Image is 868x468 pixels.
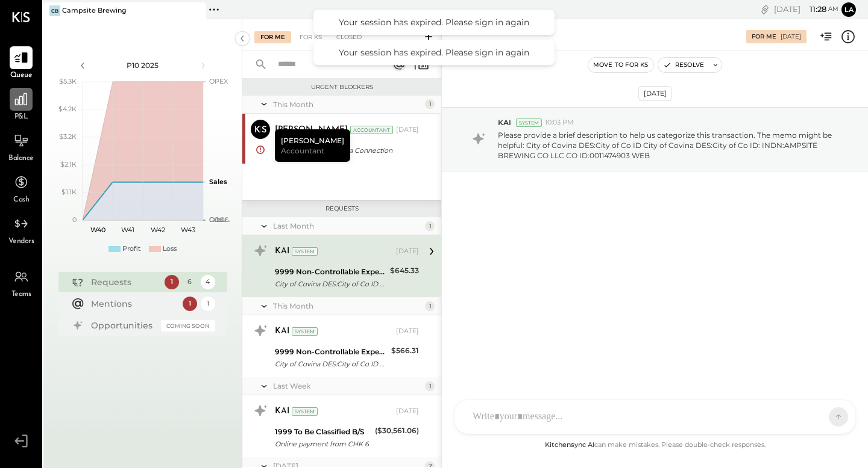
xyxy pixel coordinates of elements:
[183,297,197,311] div: 1
[59,77,77,85] text: $5.3K
[165,275,179,289] div: 1
[292,247,318,256] div: System
[425,301,435,311] div: 1
[275,438,371,450] div: Online payment from CHK 6
[1,265,42,300] a: Teams
[49,5,60,16] div: CB
[61,188,77,196] text: $1.1K
[1,88,42,123] a: P&L
[391,345,419,357] div: $566.31
[781,32,801,41] div: [DATE]
[91,276,159,288] div: Requests
[275,278,386,290] div: City of Covina DES:City of Co ID City of Covina DES:City of Co ID: INDN:AMPSITE BREWING CO LLC CO...
[292,407,318,416] div: System
[275,266,386,278] div: 9999 Non-Controllable Expenses:Other Income and Expenses:To Be Classified P&L
[91,319,155,331] div: Opportunities
[396,407,419,416] div: [DATE]
[8,153,34,164] span: Balance
[275,325,289,337] div: KAI
[275,124,348,136] div: [PERSON_NAME]
[281,146,324,156] span: Accountant
[60,160,77,168] text: $2.1K
[92,60,194,70] div: P10 2025
[72,215,77,224] text: 0
[275,405,289,417] div: KAI
[325,17,542,28] div: Your session has expired. Please sign in again
[8,236,34,247] span: Vendors
[638,86,672,101] div: [DATE]
[254,31,291,43] div: For Me
[802,4,826,15] span: 11 : 28
[588,58,653,72] button: Move to for ks
[275,358,388,370] div: City of Covina DES:City of Co ID City of Covina DES:City of Co ID: INDN:AMPSITE BREWING CO LLC CO...
[841,2,856,17] button: La
[396,327,419,336] div: [DATE]
[273,381,422,391] div: Last Week
[122,244,140,254] div: Profit
[1,212,42,247] a: Vendors
[275,245,289,257] div: KAI
[209,77,228,85] text: OPEX
[1,46,42,81] a: Queue
[752,32,776,41] div: For Me
[294,31,328,43] div: For KS
[14,112,28,123] span: P&L
[390,265,419,277] div: $645.33
[90,226,105,234] text: W40
[396,125,419,135] div: [DATE]
[350,126,393,134] div: Accountant
[161,320,215,331] div: Coming Soon
[658,58,709,72] button: Resolve
[163,244,177,254] div: Loss
[248,205,435,213] div: Requests
[273,221,422,231] div: Last Month
[201,275,215,289] div: 4
[425,381,435,391] div: 1
[275,426,371,438] div: 1999 To Be Classified B/S
[181,226,195,234] text: W43
[759,3,771,16] div: copy link
[1,129,42,164] a: Balance
[774,4,838,15] div: [DATE]
[91,298,177,310] div: Mentions
[292,327,318,336] div: System
[13,195,29,206] span: Cash
[828,5,838,13] span: am
[209,177,227,186] text: Sales
[498,117,511,128] span: KAI
[11,289,31,300] span: Teams
[425,221,435,231] div: 1
[330,31,368,43] div: Closed
[516,119,542,127] div: System
[10,70,33,81] span: Queue
[1,171,42,206] a: Cash
[425,99,435,109] div: 1
[201,297,215,311] div: 1
[275,346,388,358] div: 9999 Non-Controllable Expenses:Other Income and Expenses:To Be Classified P&L
[62,6,127,16] div: Campsite Brewing
[121,226,134,234] text: W41
[59,132,77,141] text: $3.2K
[209,215,230,224] text: Occu...
[375,425,419,437] div: ($30,561.06)
[248,83,435,91] div: Urgent Blockers
[275,129,350,162] div: [PERSON_NAME]
[498,130,840,161] p: Please provide a brief description to help us categorize this transaction. The memo might be help...
[183,275,197,289] div: 6
[545,118,574,128] span: 10:03 PM
[273,99,422,109] div: This Month
[273,301,422,311] div: This Month
[396,247,419,256] div: [DATE]
[151,226,165,234] text: W42
[325,47,542,58] div: Your session has expired. Please sign in again
[58,105,77,113] text: $4.2K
